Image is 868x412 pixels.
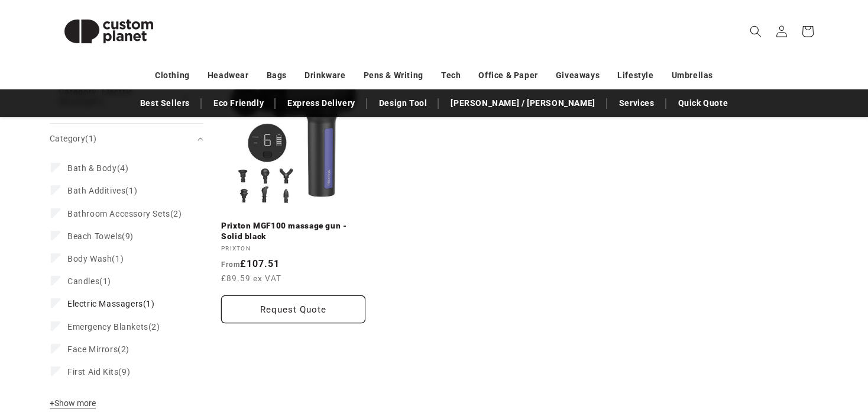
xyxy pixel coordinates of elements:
a: Giveaways [556,65,600,86]
span: Bath Additives [67,186,125,195]
span: (2) [67,344,129,355]
a: Pens & Writing [364,65,423,86]
span: Bath & Body [67,163,117,173]
a: Eco Friendly [208,93,270,114]
a: Services [613,93,660,114]
a: Prixton MGF100 massage gun - Solid black [221,221,365,242]
span: Beach Towels [67,231,122,241]
span: (1) [67,253,124,264]
a: Office & Paper [478,65,537,86]
summary: Search [743,18,769,44]
button: Request Quote [221,295,365,323]
a: Best Sellers [134,93,196,114]
span: Emergency Blankets [67,322,148,331]
a: Umbrellas [672,65,713,86]
span: Bathroom Accessory Sets [67,209,170,218]
span: Body Wash [67,254,112,263]
span: Candles [67,276,99,286]
a: Tech [441,65,461,86]
summary: Category (1 selected) [50,124,203,154]
span: First Aid Kits [67,367,118,376]
span: + [50,398,54,408]
span: (4) [67,163,128,173]
span: (9) [67,231,134,242]
span: (9) [67,366,130,377]
img: Custom Planet [50,5,168,58]
span: Category [50,134,96,143]
span: Electric Massagers [67,299,143,308]
span: (1) [67,298,155,309]
a: Headwear [208,65,249,86]
span: (2) [67,208,182,219]
span: (1) [85,134,96,143]
a: Design Tool [373,93,433,114]
a: Quick Quote [672,93,734,114]
a: Lifestyle [617,65,653,86]
a: Express Delivery [281,93,361,114]
span: (1) [67,276,111,287]
iframe: Chat Widget [671,284,868,412]
a: Bags [267,65,287,86]
a: [PERSON_NAME] / [PERSON_NAME] [445,93,601,114]
span: (2) [67,321,160,332]
span: (1) [67,185,137,196]
a: Clothing [155,65,190,86]
span: Show more [50,398,96,408]
span: Face Mirrors [67,345,118,354]
a: Drinkware [305,65,345,86]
